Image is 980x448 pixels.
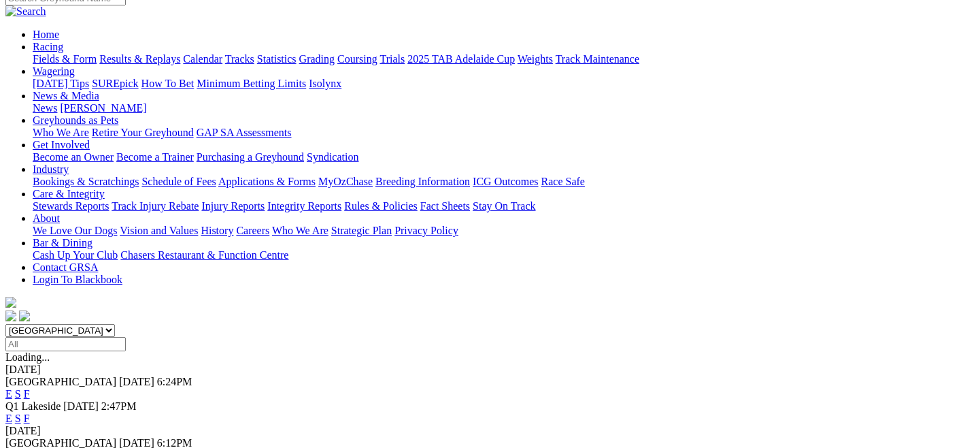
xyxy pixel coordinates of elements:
[33,65,75,77] a: Wagering
[5,310,16,321] img: facebook.svg
[375,176,470,187] a: Breeding Information
[201,200,265,212] a: Injury Reports
[33,127,89,138] a: Who We Are
[24,413,30,424] a: F
[257,53,297,65] a: Statistics
[33,200,109,212] a: Stewards Reports
[201,225,233,236] a: History
[63,400,99,412] span: [DATE]
[33,225,975,237] div: About
[344,200,418,212] a: Rules & Policies
[33,249,118,261] a: Cash Up Your Club
[33,176,975,188] div: Industry
[267,200,341,212] a: Integrity Reports
[33,90,99,101] a: News & Media
[33,237,92,249] a: Bar & Dining
[92,127,194,138] a: Retire Your Greyhound
[5,388,12,400] a: E
[299,53,335,65] a: Grading
[157,376,192,387] span: 6:24PM
[236,225,269,236] a: Careers
[197,151,304,163] a: Purchasing a Greyhound
[33,249,975,261] div: Bar & Dining
[318,176,373,187] a: MyOzChase
[120,249,288,261] a: Chasers Restaurant & Function Centre
[197,127,292,138] a: GAP SA Assessments
[394,225,458,236] a: Privacy Policy
[33,41,63,52] a: Racing
[24,388,30,400] a: F
[5,351,50,363] span: Loading...
[33,176,139,187] a: Bookings & Scratchings
[33,102,975,114] div: News & Media
[473,176,538,187] a: ICG Outcomes
[33,151,975,163] div: Get Involved
[225,53,254,65] a: Tracks
[541,176,584,187] a: Race Safe
[33,78,89,89] a: [DATE] Tips
[5,337,126,351] input: Select date
[33,139,90,150] a: Get Involved
[99,53,180,65] a: Results & Replays
[33,53,97,65] a: Fields & Form
[15,413,21,424] a: S
[331,225,392,236] a: Strategic Plan
[407,53,515,65] a: 2025 TAB Adelaide Cup
[379,53,405,65] a: Trials
[101,400,137,412] span: 2:47PM
[5,376,116,387] span: [GEOGRAPHIC_DATA]
[5,364,975,376] div: [DATE]
[33,78,975,90] div: Wagering
[33,151,114,163] a: Become an Owner
[141,176,216,187] a: Schedule of Fees
[33,274,122,285] a: Login To Blackbook
[183,53,222,65] a: Calendar
[307,151,358,163] a: Syndication
[33,225,117,236] a: We Love Our Dogs
[119,376,154,387] span: [DATE]
[60,102,146,114] a: [PERSON_NAME]
[19,310,30,321] img: twitter.svg
[5,5,46,18] img: Search
[112,200,199,212] a: Track Injury Rebate
[141,78,195,89] a: How To Bet
[5,297,16,308] img: logo-grsa-white.png
[272,225,328,236] a: Who We Are
[33,261,98,273] a: Contact GRSA
[337,53,377,65] a: Coursing
[33,212,60,224] a: About
[473,200,535,212] a: Stay On Track
[33,200,975,212] div: Care & Integrity
[33,188,105,199] a: Care & Integrity
[5,400,61,412] span: Q1 Lakeside
[556,53,639,65] a: Track Maintenance
[309,78,341,89] a: Isolynx
[33,127,975,139] div: Greyhounds as Pets
[518,53,553,65] a: Weights
[218,176,316,187] a: Applications & Forms
[120,225,198,236] a: Vision and Values
[197,78,306,89] a: Minimum Betting Limits
[5,413,12,424] a: E
[116,151,194,163] a: Become a Trainer
[33,102,57,114] a: News
[5,425,975,437] div: [DATE]
[33,114,118,126] a: Greyhounds as Pets
[420,200,470,212] a: Fact Sheets
[33,29,59,40] a: Home
[15,388,21,400] a: S
[33,163,69,175] a: Industry
[33,53,975,65] div: Racing
[92,78,138,89] a: SUREpick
